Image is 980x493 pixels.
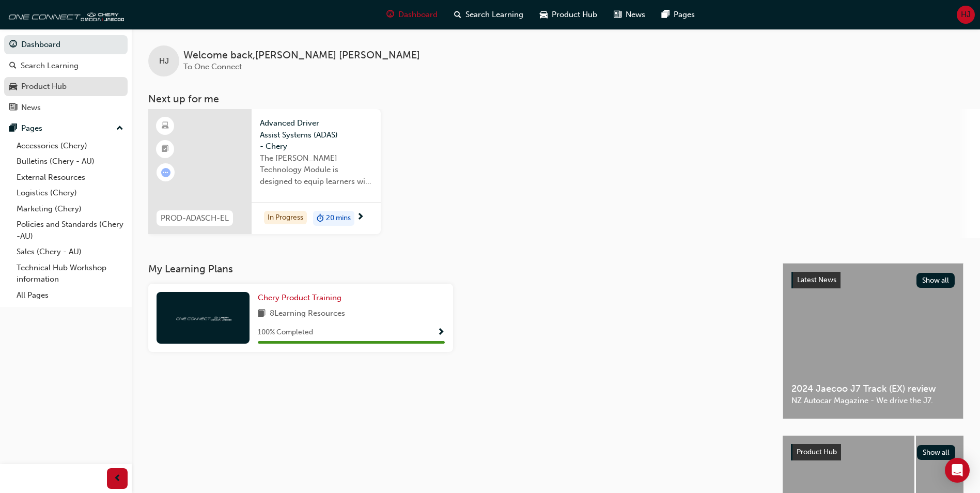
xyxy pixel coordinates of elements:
[540,8,548,21] span: car-icon
[148,109,381,234] a: PROD-ADASCH-ELAdvanced Driver Assist Systems (ADAS) - CheryThe [PERSON_NAME] Technology Module is...
[552,9,597,21] span: Product Hub
[783,263,963,419] a: Latest NewsShow all2024 Jaecoo J7 Track (EX) reviewNZ Autocar Magazine - We drive the J7.
[9,103,17,113] span: news-icon
[161,212,229,224] span: PROD-ADASCH-EL
[4,56,128,75] a: Search Learning
[917,445,956,460] button: Show all
[317,212,324,225] span: duration-icon
[4,98,128,117] a: News
[437,326,445,339] button: Show Progress
[12,170,128,186] a: External Resources
[674,9,695,21] span: Pages
[797,448,837,456] span: Product Hub
[4,119,128,138] button: Pages
[21,102,41,114] div: News
[791,272,955,288] a: Latest NewsShow all
[605,4,654,25] a: news-iconNews
[532,4,605,25] a: car-iconProduct Hub
[161,168,170,177] span: learningRecordVerb_ATTEMPT-icon
[132,93,980,105] h3: Next up for me
[12,244,128,260] a: Sales (Chery - AU)
[398,9,438,21] span: Dashboard
[9,82,17,91] span: car-icon
[465,9,523,21] span: Search Learning
[626,9,645,21] span: News
[5,4,124,25] img: oneconnect
[12,185,128,201] a: Logistics (Chery)
[260,117,372,152] span: Advanced Driver Assist Systems (ADAS) - Chery
[957,6,975,24] button: HJ
[12,287,128,303] a: All Pages
[12,138,128,154] a: Accessories (Chery)
[270,307,345,320] span: 8 Learning Resources
[260,152,372,188] span: The [PERSON_NAME] Technology Module is designed to equip learners with essential knowledge about ...
[4,35,128,54] a: Dashboard
[614,8,621,21] span: news-icon
[258,307,266,320] span: book-icon
[945,458,970,483] div: Open Intercom Messenger
[116,122,123,135] span: up-icon
[159,55,169,67] span: HJ
[326,212,351,224] span: 20 mins
[4,77,128,96] a: Product Hub
[916,273,955,288] button: Show all
[148,263,766,275] h3: My Learning Plans
[21,122,42,134] div: Pages
[454,8,461,21] span: search-icon
[9,124,17,133] span: pages-icon
[9,61,17,71] span: search-icon
[437,328,445,337] span: Show Progress
[114,472,121,485] span: prev-icon
[4,33,128,119] button: DashboardSearch LearningProduct HubNews
[258,293,341,302] span: Chery Product Training
[183,50,420,61] span: Welcome back , [PERSON_NAME] [PERSON_NAME]
[21,60,79,72] div: Search Learning
[258,327,313,338] span: 100 % Completed
[162,119,169,133] span: learningResourceType_ELEARNING-icon
[791,444,955,460] a: Product HubShow all
[21,81,67,93] div: Product Hub
[12,153,128,170] a: Bulletins (Chery - AU)
[12,217,128,244] a: Policies and Standards (Chery -AU)
[797,275,836,284] span: Latest News
[183,62,242,71] span: To One Connect
[9,40,17,50] span: guage-icon
[356,213,364,222] span: next-icon
[662,8,670,21] span: pages-icon
[12,201,128,217] a: Marketing (Chery)
[654,4,703,25] a: pages-iconPages
[386,8,394,21] span: guage-icon
[961,9,971,21] span: HJ
[791,395,955,407] span: NZ Autocar Magazine - We drive the J7.
[12,260,128,287] a: Technical Hub Workshop information
[175,313,231,322] img: oneconnect
[162,143,169,156] span: booktick-icon
[791,383,955,395] span: 2024 Jaecoo J7 Track (EX) review
[378,4,446,25] a: guage-iconDashboard
[258,292,346,304] a: Chery Product Training
[446,4,532,25] a: search-iconSearch Learning
[264,211,307,225] div: In Progress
